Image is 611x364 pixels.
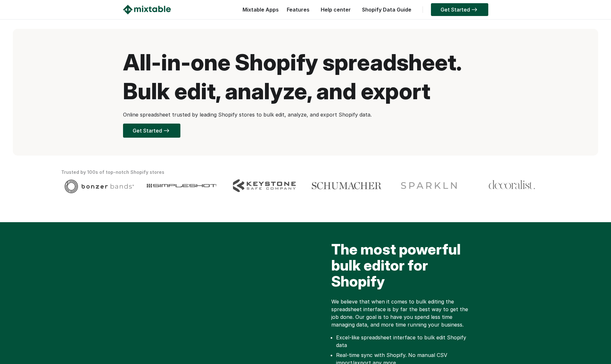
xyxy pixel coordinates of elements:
[123,5,171,14] img: Mixtable logo
[488,179,536,190] img: Client logo
[398,179,460,192] img: Client logo
[147,179,217,192] img: Client logo
[431,3,488,16] a: Get Started
[64,179,134,193] img: Client logo
[61,168,550,176] div: Trusted by 100s of top-notch Shopify stores
[336,334,475,349] li: Excel-like spreadsheet interface to bulk edit Shopify data
[331,298,475,328] p: We believe that when it comes to bulk editing the spreadsheet interface is by far the best way to...
[470,8,479,12] img: arrow-right.svg
[239,5,279,18] div: Mixtable Apps
[123,48,488,106] h1: All-in-one Shopify spreadsheet. Bulk edit, analyze, and export
[123,111,488,118] p: Online spreadsheet trusted by leading Shopify stores to bulk edit, analyze, and export Shopify data.
[312,179,382,192] img: Client logo
[284,6,313,13] a: Features
[318,6,354,13] a: Help center
[331,241,475,293] h2: The most powerful bulk editor for Shopify
[162,129,171,133] img: arrow-right.svg
[233,179,296,192] img: Client logo
[123,124,180,138] a: Get Started
[359,6,415,13] a: Shopify Data Guide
